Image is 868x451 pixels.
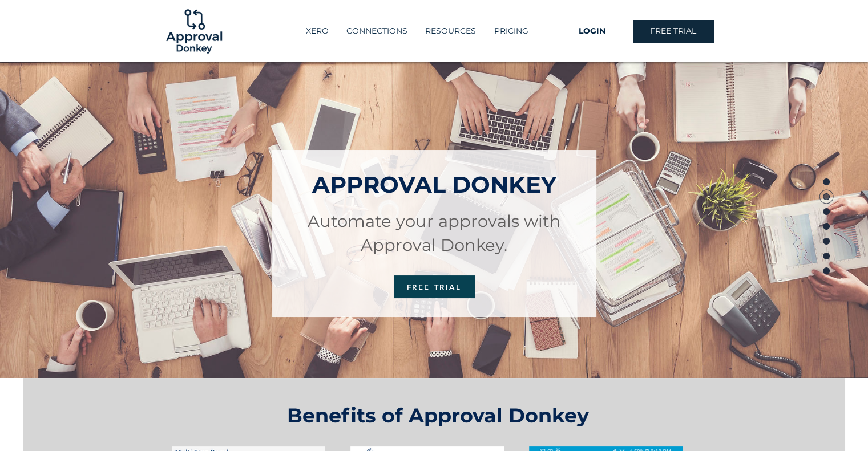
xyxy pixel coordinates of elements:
p: RESOURCES [419,22,482,40]
span: FREE TRIAL [650,26,696,37]
span: FREE TRIAL [407,282,462,291]
a: FREE TRIAL [633,20,714,43]
span: Automate your approvals with Approval Donkey. [308,211,561,255]
a: XERO [297,22,337,40]
div: RESOURCES [416,22,485,40]
p: PRICING [488,22,534,40]
a: PRICING [485,22,537,40]
p: CONNECTIONS [341,22,413,40]
span: LOGIN [579,26,605,37]
a: LOGIN [552,20,633,43]
img: Logo-01.png [163,1,225,62]
a: CONNECTIONS [337,22,416,40]
p: XERO [300,22,334,40]
nav: Page [818,174,834,277]
span: APPROVAL DONKEY [312,170,556,198]
nav: Site [282,22,552,40]
span: Benefits of Approval Donkey [287,403,589,428]
a: FREE TRIAL [394,275,475,298]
